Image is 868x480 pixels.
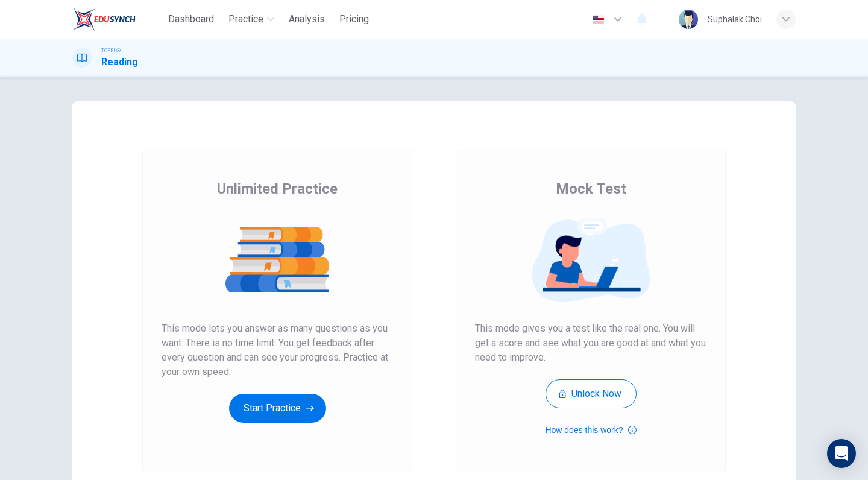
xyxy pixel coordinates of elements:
[72,7,163,31] a: EduSynch logo
[101,46,121,55] span: TOEFL®
[72,7,136,31] img: EduSynch logo
[162,321,393,379] span: This mode lets you answer as many questions as you want. There is no time limit. You get feedback...
[475,321,706,365] span: This mode gives you a test like the real one. You will get a score and see what you are good at a...
[168,12,214,27] span: Dashboard
[284,8,330,30] button: Analysis
[339,12,369,27] span: Pricing
[217,179,338,198] span: Unlimited Practice
[163,8,219,30] button: Dashboard
[827,439,856,468] div: Open Intercom Messenger
[224,8,279,30] button: Practice
[591,15,606,24] img: en
[335,8,374,30] button: Pricing
[229,394,326,423] button: Start Practice
[101,55,138,69] h1: Reading
[708,12,762,27] div: Suphalak Choi
[289,12,325,27] span: Analysis
[228,12,263,27] span: Practice
[679,10,698,29] img: Profile picture
[556,179,626,198] span: Mock Test
[545,423,636,437] button: How does this work?
[546,379,637,408] button: Unlock Now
